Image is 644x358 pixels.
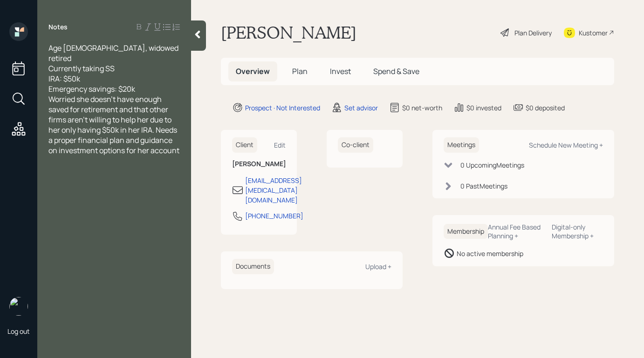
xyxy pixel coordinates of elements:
[236,66,270,76] span: Overview
[402,103,442,113] div: $0 net-worth
[9,297,28,316] img: robby-grisanti-headshot.png
[488,223,544,240] div: Annual Fee Based Planning +
[466,103,501,113] div: $0 invested
[552,223,603,240] div: Digital-only Membership +
[232,160,286,168] h6: [PERSON_NAME]
[529,141,603,149] div: Schedule New Meeting +
[48,74,80,84] span: IRA: $50k
[7,327,30,336] div: Log out
[444,224,488,239] h6: Membership
[274,141,286,149] div: Edit
[514,28,552,38] div: Plan Delivery
[330,66,351,76] span: Invest
[48,84,135,94] span: Emergency savings: $20k
[292,66,308,76] span: Plan
[526,103,565,113] div: $0 deposited
[245,103,320,113] div: Prospect · Not Interested
[48,63,115,74] span: Currently taking SS
[245,211,303,221] div: [PHONE_NUMBER]
[460,181,507,191] div: 0 Past Meeting s
[232,137,257,153] h6: Client
[48,22,68,32] label: Notes
[48,94,179,155] span: Worried she doesn't have enough saved for retirement and that other firms aren't willing to help ...
[221,22,356,43] h1: [PERSON_NAME]
[338,137,373,153] h6: Co-client
[48,43,180,63] span: Age [DEMOGRAPHIC_DATA], widowed retired
[457,249,523,258] div: No active membership
[232,259,274,274] h6: Documents
[365,262,391,271] div: Upload +
[245,176,302,205] div: [EMAIL_ADDRESS][MEDICAL_DATA][DOMAIN_NAME]
[444,137,479,153] h6: Meetings
[460,160,524,170] div: 0 Upcoming Meeting s
[373,66,419,76] span: Spend & Save
[344,103,378,113] div: Set advisor
[579,28,608,38] div: Kustomer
